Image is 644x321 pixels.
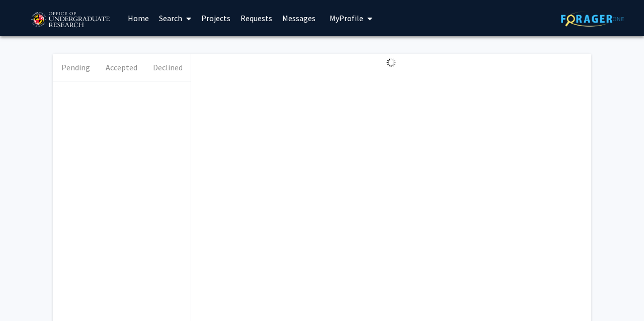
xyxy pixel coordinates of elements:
[277,1,320,36] a: Messages
[145,54,191,81] button: Declined
[154,1,196,36] a: Search
[196,1,235,36] a: Projects
[330,13,363,23] span: My Profile
[561,11,624,27] img: ForagerOne Logo
[53,54,99,81] button: Pending
[8,276,43,313] iframe: Chat
[28,8,113,33] img: University of Maryland Logo
[235,1,277,36] a: Requests
[123,1,154,36] a: Home
[99,54,144,81] button: Accepted
[382,54,400,71] img: Loading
